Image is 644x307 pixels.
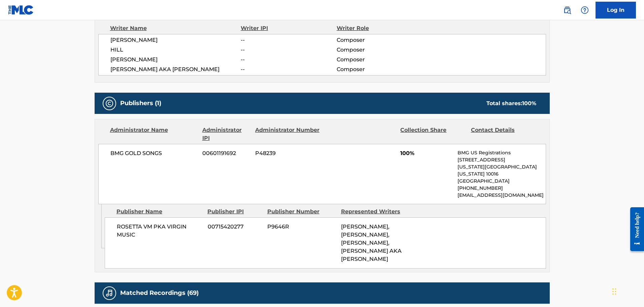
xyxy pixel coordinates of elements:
div: Total shares: [486,99,536,108]
p: [GEOGRAPHIC_DATA] [457,178,545,185]
span: Composer [337,36,424,44]
div: Publisher IPI [207,208,262,216]
img: help [581,6,589,14]
span: Composer [337,65,424,73]
div: Help [578,3,591,17]
span: 00601191692 [202,149,250,157]
div: Writer IPI [241,24,337,32]
span: -- [241,56,336,64]
span: -- [241,65,336,73]
span: P48239 [255,149,320,157]
span: 100 % [522,100,536,106]
span: BMG GOLD SONGS [110,149,198,157]
span: 100% [400,149,452,157]
span: HILL [110,46,241,54]
div: Writer Role [337,24,424,32]
span: -- [241,36,336,44]
p: [US_STATE][GEOGRAPHIC_DATA][US_STATE] 10016 [457,163,545,178]
div: Writer Name [110,24,241,32]
div: Publisher Name [116,208,202,216]
span: P9646R [267,223,336,231]
span: [PERSON_NAME] [110,36,241,44]
p: BMG US Registrations [457,149,545,156]
iframe: Chat Widget [610,275,644,307]
div: Administrator Number [255,126,320,142]
p: [PHONE_NUMBER] [457,185,545,192]
span: Composer [337,56,424,64]
h5: Publishers (1) [120,99,161,107]
span: ROSETTA VM PKA VIRGIN MUSIC [117,223,203,239]
img: Matched Recordings [105,289,113,297]
p: [EMAIL_ADDRESS][DOMAIN_NAME] [457,192,545,199]
div: Collection Share [400,126,466,142]
h5: Matched Recordings (69) [120,289,199,297]
div: Represented Writers [341,208,410,216]
p: [STREET_ADDRESS] [457,156,545,163]
div: Publisher Number [267,208,336,216]
a: Public Search [561,3,574,17]
iframe: Resource Center [625,202,644,256]
span: [PERSON_NAME] [110,56,241,64]
div: Administrator IPI [202,126,250,142]
div: Contact Details [471,126,536,142]
span: Composer [337,46,424,54]
img: MLC Logo [8,5,34,15]
div: Administrator Name [110,126,197,142]
span: [PERSON_NAME], [PERSON_NAME], [PERSON_NAME], [PERSON_NAME] AKA [PERSON_NAME] [341,223,402,262]
span: [PERSON_NAME] AKA [PERSON_NAME] [110,65,241,73]
div: Drag [612,281,616,302]
img: Publishers [105,99,113,108]
a: Log In [596,2,636,19]
span: -- [241,46,336,54]
span: 00715420277 [208,223,262,231]
img: search [563,6,571,14]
